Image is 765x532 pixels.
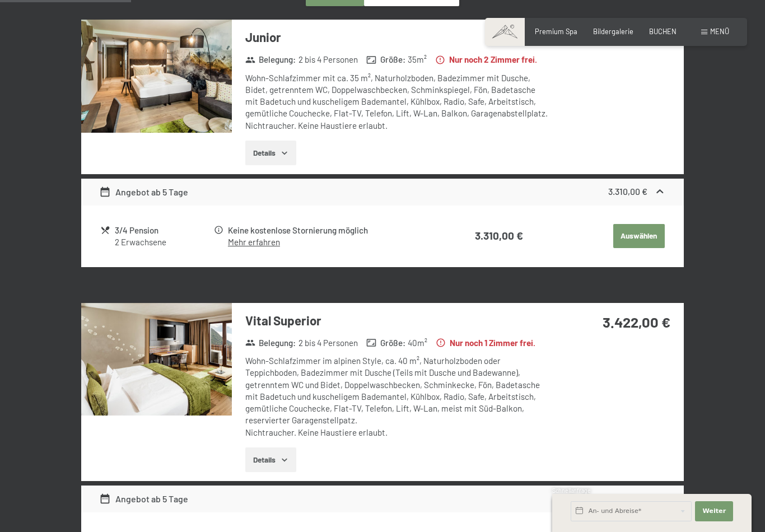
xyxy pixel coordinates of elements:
strong: Größe : [366,337,405,349]
strong: 3.310,00 € [608,186,647,197]
strong: 3.422,00 € [603,313,670,330]
img: mss_renderimg.php [81,20,232,133]
strong: Größe : [366,54,405,66]
div: Angebot ab 5 Tage3.310,00 € [81,179,684,206]
a: BUCHEN [649,27,677,36]
strong: 3.310,00 € [475,229,523,242]
a: Premium Spa [535,27,577,36]
img: mss_renderimg.php [81,303,232,416]
a: Bildergalerie [593,27,633,36]
span: 2 bis 4 Personen [298,54,358,66]
div: Keine kostenlose Stornierung möglich [228,224,438,237]
div: Angebot ab 5 Tage3.422,00 € [81,486,684,512]
span: 2 bis 4 Personen [298,337,358,349]
span: Menü [710,27,729,36]
button: Details [245,141,296,165]
div: Wohn-Schlafzimmer im alpinen Style, ca. 40 m², Naturholzboden oder Teppichboden, Badezimmer mit D... [245,355,548,438]
strong: Nur noch 1 Zimmer frei. [436,337,535,349]
div: Wohn-Schlafzimmer mit ca. 35 m², Naturholzboden, Badezimmer mit Dusche, Bidet, getrenntem WC, Dop... [245,72,548,132]
h3: Vital Superior [245,312,548,329]
div: 2 Erwachsene [115,236,213,248]
strong: Belegung : [245,54,296,66]
div: Angebot ab 5 Tage [99,492,188,506]
span: Schnellanfrage [552,487,591,494]
div: 3/4 Pension [115,224,213,237]
h3: Junior [245,29,548,46]
span: Weiter [702,507,726,516]
span: 40 m² [408,337,427,349]
div: Angebot ab 5 Tage [99,185,188,199]
button: Weiter [695,501,733,521]
strong: Belegung : [245,337,296,349]
span: 35 m² [408,54,427,66]
button: Details [245,447,296,472]
button: Auswählen [613,224,665,249]
strong: Nur noch 2 Zimmer frei. [435,54,537,66]
a: Mehr erfahren [228,237,280,247]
